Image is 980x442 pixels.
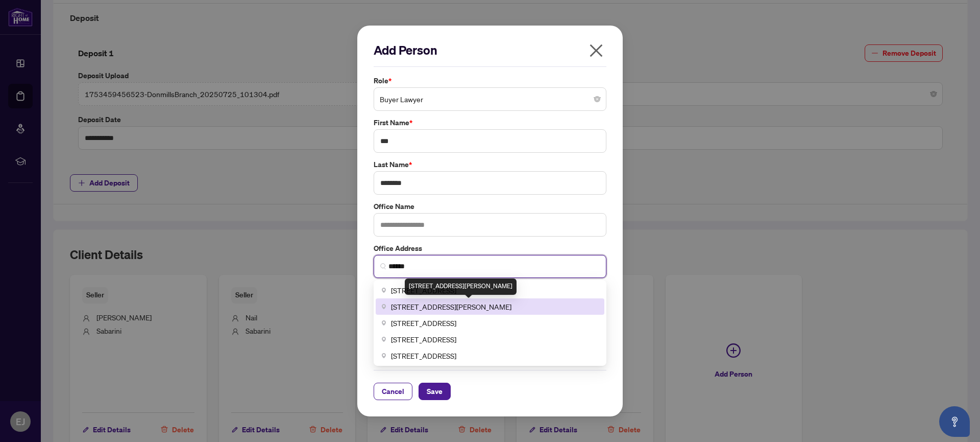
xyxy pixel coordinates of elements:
label: Office Address [374,243,606,254]
span: [STREET_ADDRESS] [391,350,456,361]
button: Save [419,383,451,400]
h2: Add Person [374,42,606,58]
label: Last Name [374,159,606,170]
span: Buyer Lawyer [380,89,600,109]
label: Role [374,75,606,86]
button: Open asap [939,406,970,437]
span: close [588,42,604,59]
span: Cancel [382,383,404,400]
span: [STREET_ADDRESS] [391,317,456,329]
span: [STREET_ADDRESS][PERSON_NAME] [391,301,511,312]
div: [STREET_ADDRESS][PERSON_NAME] [405,278,517,295]
label: Office Name [374,201,606,212]
img: search_icon [380,263,386,269]
span: [STREET_ADDRESS] [391,334,456,345]
label: First Name [374,117,606,128]
button: Cancel [374,383,412,400]
span: [STREET_ADDRESS] [391,285,456,296]
span: close-circle [594,96,600,102]
span: Save [427,383,443,400]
